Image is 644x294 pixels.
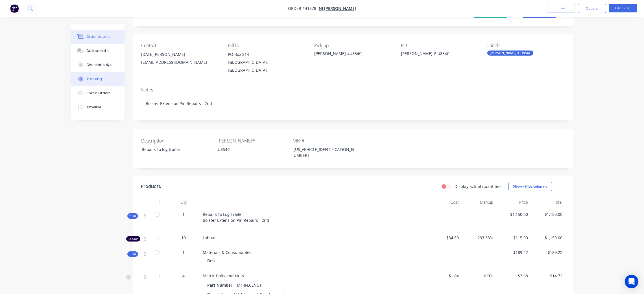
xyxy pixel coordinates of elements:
[314,43,392,48] div: Pick up
[141,137,212,144] label: Description
[228,43,305,48] div: Bill to
[461,197,496,208] div: Markup
[455,183,502,189] label: Display actual quantities
[429,235,459,241] span: $34.50
[203,273,244,278] span: Metric Bolts and Nuts
[496,197,531,208] div: Price
[127,213,138,219] div: Kit
[141,95,565,112] div: Bolster Extension Pin Repairs - 2nd
[532,211,563,217] span: $1,150.00
[71,30,125,44] button: Order details
[141,51,219,58] div: [DATE][PERSON_NAME]
[137,145,208,153] div: Repairs to log trailer
[498,273,528,279] span: $3.68
[532,273,563,279] span: $14.72
[141,51,219,69] div: [DATE][PERSON_NAME][EMAIL_ADDRESS][DOMAIN_NAME]
[127,251,138,257] div: Kit
[86,48,109,53] div: Collaborate
[141,43,219,48] div: Contact
[487,43,565,48] div: Labels
[141,58,219,66] div: [EMAIL_ADDRESS][DOMAIN_NAME]
[401,43,478,48] div: PO
[498,211,528,217] span: $1,150.00
[141,87,565,93] div: Notes
[71,44,125,58] button: Collaborate
[532,235,563,241] span: $1,150.00
[126,236,140,242] div: Labour
[71,58,125,72] button: Checklists 4/4
[182,235,186,241] span: 10
[228,51,305,74] div: PO Box 814[GEOGRAPHIC_DATA], [GEOGRAPHIC_DATA],
[228,58,305,74] div: [GEOGRAPHIC_DATA], [GEOGRAPHIC_DATA],
[183,249,185,255] span: 1
[86,76,102,82] div: Tracking
[547,4,575,12] button: Close
[10,4,19,13] img: Factory
[532,249,563,255] span: $189.22
[289,145,360,159] div: [US_VEHICLE_IDENTIFICATION_NUMBER]
[141,183,161,190] div: Products
[183,273,185,279] span: 4
[203,250,252,255] span: Materials & Consumables
[235,281,264,289] div: M14FLCLNUT
[463,273,494,279] span: 100%
[208,281,235,289] div: Part Number
[86,91,111,96] div: Linked Orders
[429,273,459,279] span: $1.84
[129,214,136,218] span: Kit
[86,34,110,39] div: Order details
[213,145,284,153] div: U854C
[129,252,136,256] span: Kit
[293,137,364,144] label: VIN #
[217,137,288,144] label: [PERSON_NAME]#
[498,235,528,241] span: $115.00
[86,105,101,110] div: Timeline
[427,197,461,208] div: Cost
[530,197,565,208] div: Total
[578,4,606,13] button: Options
[609,4,637,12] button: Edit Order
[498,249,528,255] span: $189.22
[463,235,494,241] span: 233.33%
[86,62,112,67] div: Checklists 4/4
[314,51,392,56] div: [PERSON_NAME] #U854C
[203,235,216,240] span: Labour
[71,72,125,86] button: Tracking
[183,211,185,217] span: 1
[288,6,319,11] span: Order #41378 -
[228,51,305,58] div: PO Box 814
[508,182,552,191] button: Show / Hide columns
[401,51,471,58] div: [PERSON_NAME] # U854C
[625,275,638,288] div: Open Intercom Messenger
[71,86,125,100] button: Linked Orders
[319,6,356,11] a: NJ [PERSON_NAME]
[203,212,269,223] span: Repairs to Log Trailer Bolster Extension Pin Repairs - 2nd
[208,258,217,263] span: Desc
[71,100,125,114] button: Timeline
[167,197,201,208] div: Qty
[487,51,533,56] div: [PERSON_NAME] # U854C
